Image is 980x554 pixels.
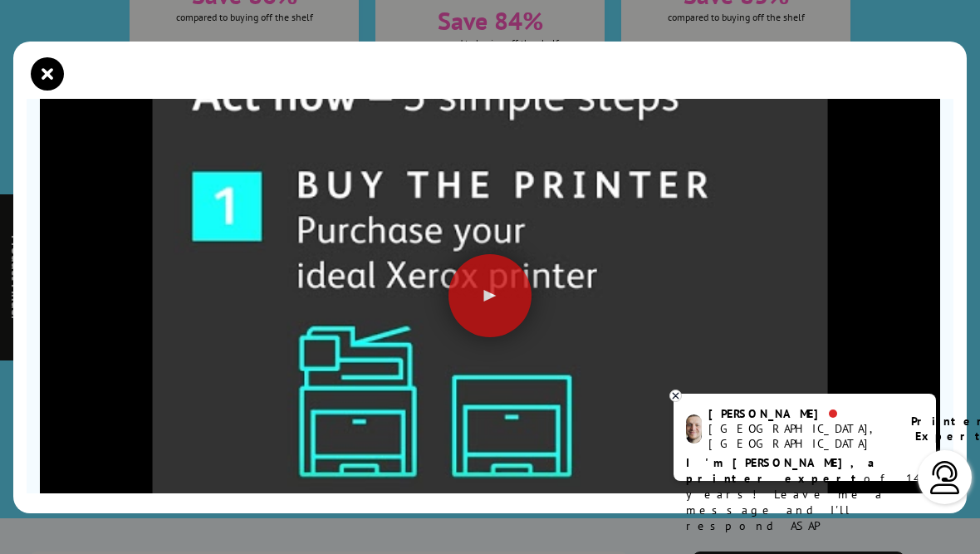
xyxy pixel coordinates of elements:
img: ashley-livechat.png [686,414,702,444]
button: close modal [35,61,60,86]
img: user-headset-light.svg [929,461,962,494]
b: I'm [PERSON_NAME], a printer expert [686,455,880,486]
div: [PERSON_NAME] [708,406,890,421]
div: [GEOGRAPHIC_DATA], [GEOGRAPHIC_DATA] [708,421,890,451]
p: of 14 years! Leave me a message and I'll respond ASAP [686,455,924,534]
